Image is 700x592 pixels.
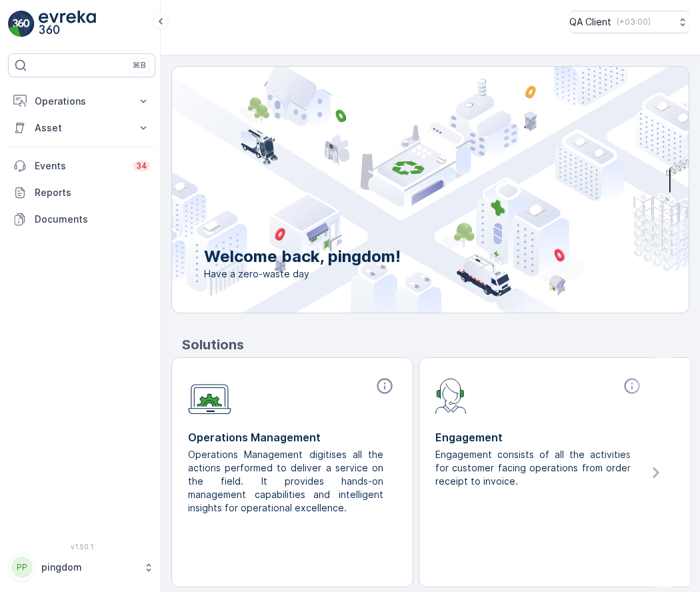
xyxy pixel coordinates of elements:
p: Reports [35,186,150,199]
p: ⌘B [133,60,146,71]
a: Reports [8,179,155,206]
button: Asset [8,115,155,141]
p: Engagement [435,429,644,445]
p: Operations Management [188,429,397,445]
img: logo_light-DOdMpM7g.png [39,11,96,37]
button: QA Client(+03:00) [569,11,689,33]
p: ( +03:00 ) [617,17,651,27]
a: Documents [8,206,155,233]
p: Documents [35,213,150,226]
button: Operations [8,88,155,115]
p: Operations Management digitises all the actions performed to deliver a service on the field. It p... [188,448,386,515]
img: logo [8,11,35,37]
p: QA Client [569,15,611,29]
p: Engagement consists of all the activities for customer facing operations from order receipt to in... [435,448,633,488]
button: PPpingdom [8,553,155,581]
span: Have a zero-waste day [204,267,401,281]
img: module-icon [188,377,231,415]
p: Solutions [182,335,689,355]
p: pingdom [41,561,137,574]
img: city illustration [112,67,689,313]
a: Events34 [8,153,155,179]
p: Asset [35,121,129,135]
span: v 1.50.1 [8,543,155,551]
div: PP [11,557,33,578]
p: 34 [136,161,147,171]
p: Welcome back, pingdom! [204,246,401,267]
img: module-icon [435,377,467,414]
p: Operations [35,95,129,108]
p: Events [35,159,125,173]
